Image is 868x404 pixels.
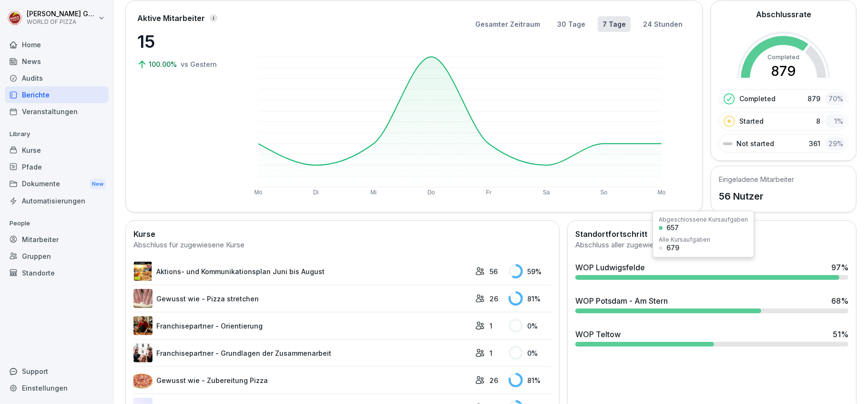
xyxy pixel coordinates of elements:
div: 679 [666,245,679,251]
a: Mitarbeiter [5,231,109,248]
text: So [601,190,608,196]
a: Gewusst wie - Pizza stretchen [133,289,470,308]
p: People [5,216,109,231]
a: Einstellungen [5,380,109,396]
p: 8 [816,116,820,126]
text: Mo [255,190,263,196]
div: WOP Potsdam - Am Stern [575,295,668,307]
div: 81 % [509,373,551,387]
text: Fr [486,190,491,196]
p: 26 [490,294,498,304]
p: 1 [490,321,492,331]
a: Veranstaltungen [5,103,109,120]
a: WOP Potsdam - Am Stern68% [572,291,852,317]
a: Franchisepartner - Orientierung [133,316,470,335]
div: 0 % [509,319,551,333]
img: s93ht26mv7ymj1vrnqc7xuzu.png [133,371,153,390]
div: Support [5,363,109,380]
p: 361 [809,138,820,149]
a: Home [5,36,109,53]
text: Mo [658,190,666,196]
p: [PERSON_NAME] Goldmann [27,10,96,18]
a: Gewusst wie - Zubereitung Pizza [133,371,470,390]
text: Do [428,190,435,196]
p: 100.00% [149,59,179,69]
div: 1 % [825,114,846,128]
img: wv9qdipp89lowhfx6mawjprm.png [133,262,153,281]
a: DokumenteNew [5,175,109,193]
div: Abschluss aller zugewiesenen Kurse pro Standort [575,240,848,251]
a: News [5,53,109,70]
p: vs Gestern [181,59,217,69]
div: 59 % [509,264,551,278]
img: t4g7eu33fb3xcinggz4rhe0w.png [133,316,153,335]
p: 56 [490,266,498,276]
p: Not started [736,138,774,149]
p: 879 [807,94,820,104]
div: 70 % [825,92,846,106]
a: Kurse [5,142,109,159]
h2: Kurse [133,228,551,240]
div: 29 % [825,137,846,150]
a: Audits [5,70,109,86]
text: Sa [543,190,550,196]
button: Gesamter Zeitraum [470,16,545,32]
button: 30 Tage [552,16,590,32]
p: Started [739,116,764,126]
div: New [90,179,106,190]
a: WOP Ludwigsfelde97% [572,258,852,284]
a: Aktions- und Kommunikationsplan Juni bis August [133,262,470,281]
div: 0 % [509,346,551,360]
p: Aktive Mitarbeiter [137,12,205,24]
p: Completed [739,94,776,104]
p: WORLD OF PIZZA [27,19,96,25]
text: Mi [370,190,377,196]
div: 68 % [831,295,848,307]
p: 56 Nutzer [719,189,794,203]
h5: Eingeladene Mitarbeiter [719,174,794,184]
p: 15 [137,29,233,54]
div: 81 % [509,291,551,306]
img: omtcyif9wkfkbfxep8chs03y.png [133,289,153,308]
div: Abschluss für zugewiesene Kurse [133,240,551,251]
button: 7 Tage [598,16,631,32]
img: jg5uy95jeicgu19gkip2jpcz.png [133,343,153,362]
p: Library [5,127,109,142]
div: WOP Teltow [575,329,621,340]
div: 657 [666,224,679,231]
div: Abgeschlossene Kursaufgaben [659,217,748,223]
text: Di [313,190,318,196]
div: Dokumente [5,175,109,193]
div: WOP Ludwigsfelde [575,262,645,273]
div: 51 % [833,329,848,340]
div: Alle Kursaufgaben [659,237,710,243]
p: 1 [490,348,492,358]
h2: Standortfortschritt [575,228,848,240]
a: Standorte [5,265,109,281]
a: WOP Teltow51% [572,325,852,351]
a: Automatisierungen [5,192,109,209]
a: Gruppen [5,248,109,265]
a: Berichte [5,86,109,103]
a: Pfade [5,159,109,175]
button: 24 Stunden [638,16,687,32]
a: Franchisepartner - Grundlagen der Zusammenarbeit [133,343,470,362]
h2: Abschlussrate [756,9,811,20]
div: 97 % [831,262,848,273]
p: 26 [490,375,498,385]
